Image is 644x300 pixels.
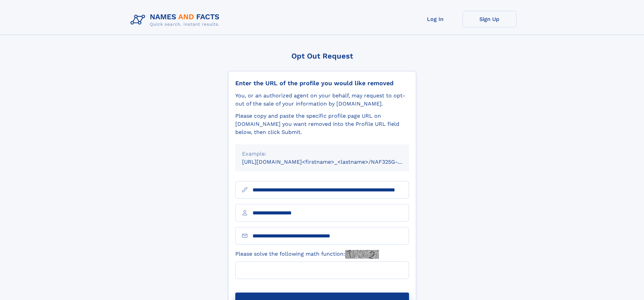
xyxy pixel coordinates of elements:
img: Logo Names and Facts [128,11,225,29]
label: Please solve the following math function: [235,250,379,259]
div: Please copy and paste the specific profile page URL on [DOMAIN_NAME] you want removed into the Pr... [235,112,409,136]
a: Log In [408,11,462,27]
a: Sign Up [462,11,517,27]
small: [URL][DOMAIN_NAME]<firstname>_<lastname>/NAF325G-xxxxxxxx [242,159,422,165]
div: Opt Out Request [228,52,416,60]
div: Example: [242,150,402,158]
div: You, or an authorized agent on your behalf, may request to opt-out of the sale of your informatio... [235,92,409,108]
div: Enter the URL of the profile you would like removed [235,79,409,87]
